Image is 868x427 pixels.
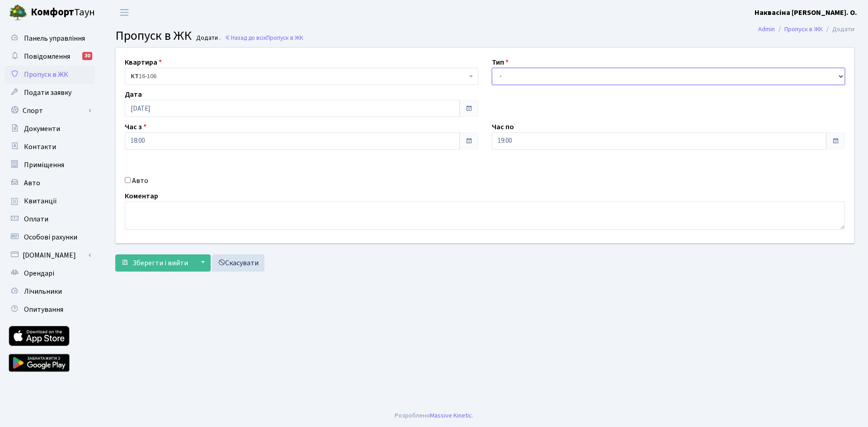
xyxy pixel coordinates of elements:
[225,33,303,42] a: Назад до всіхПропуск в ЖК
[5,120,95,138] a: Документи
[113,5,136,20] button: Переключити навігацію
[24,33,85,43] span: Панель управління
[266,33,303,42] span: Пропуск в ЖК
[82,52,92,60] div: 30
[745,20,868,39] nav: breadcrumb
[5,29,95,47] a: Панель управління
[755,8,857,18] b: Наквасіна [PERSON_NAME]. О.
[5,102,95,120] a: Спорт
[24,232,77,242] span: Особові рахунки
[5,282,95,300] a: Лічильники
[24,178,40,188] span: Авто
[823,24,854,34] li: Додати
[132,258,188,268] span: Зберегти і вийти
[5,228,95,246] a: Особові рахунки
[5,84,95,102] a: Подати заявку
[395,411,473,421] div: Розроблено .
[5,66,95,84] a: Пропуск в ЖК
[492,122,514,132] label: Час по
[5,264,95,282] a: Орендарі
[24,142,56,152] span: Контакти
[5,174,95,192] a: Авто
[5,300,95,319] a: Опитування
[24,124,60,134] span: Документи
[24,52,70,61] span: Повідомлення
[9,4,27,22] img: logo.png
[194,34,221,42] small: Додати .
[24,305,63,314] span: Опитування
[24,196,57,206] span: Квитанції
[755,7,857,18] a: Наквасіна [PERSON_NAME]. О.
[784,24,823,34] a: Пропуск в ЖК
[24,268,54,278] span: Орендарі
[5,210,95,228] a: Оплати
[5,138,95,156] a: Контакти
[212,254,264,272] a: Скасувати
[24,88,71,98] span: Подати заявку
[31,5,74,19] b: Комфорт
[115,254,194,272] button: Зберегти і вийти
[131,72,139,81] b: КТ
[125,89,142,100] label: Дата
[758,24,775,34] a: Admin
[31,5,95,20] span: Таун
[5,47,95,66] a: Повідомлення30
[131,72,467,81] span: <b>КТ</b>&nbsp;&nbsp;&nbsp;&nbsp;16-106
[132,175,148,186] label: Авто
[24,70,68,80] span: Пропуск в ЖК
[24,286,62,296] span: Лічильники
[115,27,192,45] span: Пропуск в ЖК
[125,57,162,68] label: Квартира
[492,57,509,68] label: Тип
[430,411,472,420] a: Massive Kinetic
[5,246,95,264] a: [DOMAIN_NAME]
[125,68,478,85] span: <b>КТ</b>&nbsp;&nbsp;&nbsp;&nbsp;16-106
[24,214,48,224] span: Оплати
[125,191,158,202] label: Коментар
[5,192,95,210] a: Квитанції
[5,156,95,174] a: Приміщення
[125,122,146,132] label: Час з
[24,160,64,170] span: Приміщення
